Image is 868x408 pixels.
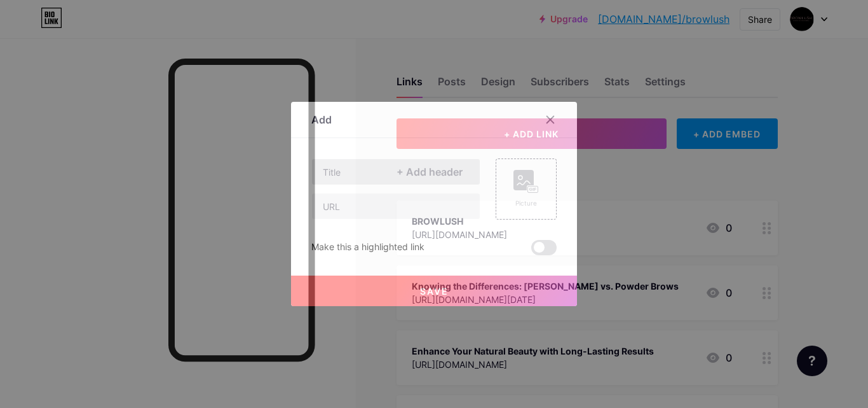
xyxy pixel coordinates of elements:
span: Save [420,286,449,297]
div: Picture [513,199,539,208]
div: Make this a highlighted link [311,240,424,255]
input: Title [312,159,480,185]
input: URL [312,193,480,219]
button: Save [291,276,577,306]
div: Add [311,112,332,127]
